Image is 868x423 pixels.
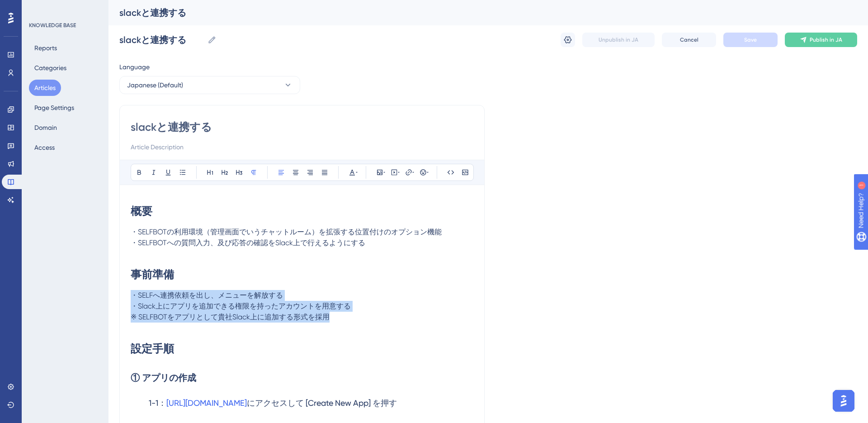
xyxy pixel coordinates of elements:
input: Article Description [131,142,473,152]
span: Unpublish in JA [599,36,638,43]
span: Publish in JA [810,36,842,43]
button: Articles [29,80,61,96]
span: Language [119,62,150,72]
div: slackと連携する [119,6,835,19]
span: ※ SELFBOTをアプリとして貴社Slack上に追加する形式を採用 [131,313,330,321]
div: KNOWLEDGE BASE [29,22,76,29]
span: Cancel [680,36,698,43]
span: にアクセスして [Create New App] を押す [247,398,397,408]
span: Save [744,36,757,43]
button: Reports [29,40,62,56]
button: Unpublish in JA [582,33,655,47]
strong: ① アプリの作成 [131,372,196,383]
a: [URL][DOMAIN_NAME] [166,398,247,408]
button: Japanese (Default) [119,76,300,94]
button: Cancel [662,33,716,47]
input: Article Name [119,33,204,46]
button: Domain [29,119,62,136]
iframe: UserGuiding AI Assistant Launcher [830,387,857,414]
span: ・SELFBOTへの質問入力、及び応答の確認をSlack上で行えるようにする [131,238,365,247]
button: Categories [29,60,72,76]
input: Article Title [131,120,473,134]
div: 1 [63,5,66,12]
span: Need Help? [21,2,57,13]
span: 1-1： [149,398,166,408]
span: ・SELFBOTの利用環境（管理画面でいうチャットルーム）を拡張する位置付けのオプション機能 [131,228,442,236]
span: ・SELFへ連携依頼を出し、メニューを解放する [131,291,283,299]
strong: 事前準備 [131,268,174,281]
span: Japanese (Default) [127,80,183,90]
button: Access [29,139,60,156]
strong: 設定手順 [131,342,174,355]
button: Publish in JA [785,33,857,47]
span: ・Slack上にアプリを追加できる権限を持ったアカウントを用意する [131,302,351,310]
button: Save [723,33,778,47]
button: Page Settings [29,100,80,116]
strong: 概要 [131,204,152,218]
